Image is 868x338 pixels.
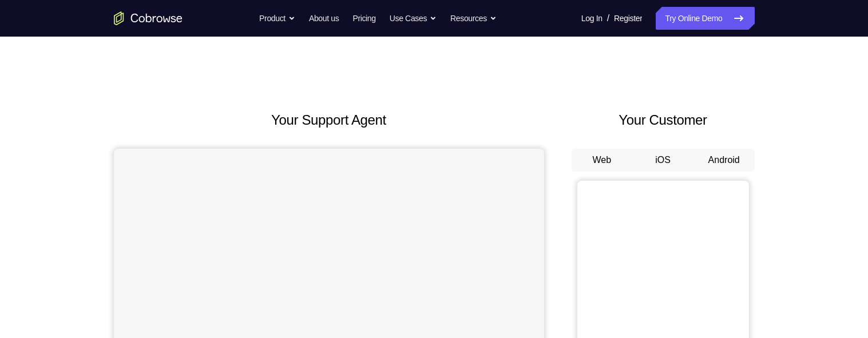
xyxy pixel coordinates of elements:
[572,110,755,130] h2: Your Customer
[607,11,609,25] span: /
[581,7,603,30] a: Log In
[614,7,642,30] a: Register
[259,7,295,30] button: Product
[114,11,183,25] a: Go to the home page
[656,7,754,30] a: Try Online Demo
[572,149,633,172] button: Web
[693,149,755,172] button: Android
[352,7,375,30] a: Pricing
[309,7,339,30] a: About us
[450,7,497,30] button: Resources
[390,7,437,30] button: Use Cases
[632,149,693,172] button: iOS
[114,110,544,130] h2: Your Support Agent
